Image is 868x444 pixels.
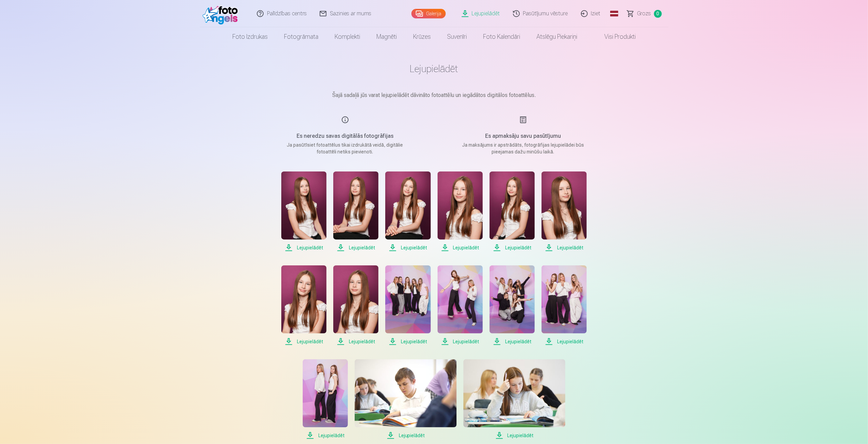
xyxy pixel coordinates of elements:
a: Lejupielādēt [490,171,535,252]
a: Lejupielādēt [281,171,326,252]
a: Lejupielādēt [385,265,430,346]
a: Visi produkti [585,27,644,46]
a: Lejupielādēt [463,359,565,440]
span: Lejupielādēt [490,338,535,346]
span: Lejupielādēt [438,338,483,346]
span: Lejupielādēt [463,431,565,440]
span: Lejupielādēt [333,244,378,252]
span: Lejupielādēt [385,338,430,346]
span: Lejupielādēt [542,338,587,346]
a: Lejupielādēt [542,265,587,346]
span: Lejupielādēt [281,338,326,346]
span: Grozs [637,10,651,18]
span: Lejupielādēt [438,244,483,252]
a: Krūzes [405,27,439,46]
a: Foto kalendāri [475,27,528,46]
a: Lejupielādēt [438,265,483,346]
a: Komplekti [326,27,368,46]
span: Lejupielādēt [355,431,457,440]
a: Galerija [411,9,446,18]
h5: Es apmaksāju savu pasūtījumu [459,132,588,140]
a: Lejupielādēt [542,171,587,252]
h1: Lejupielādēt [264,63,604,75]
img: /fa1 [202,3,242,24]
a: Atslēgu piekariņi [528,27,585,46]
p: Šajā sadaļā jūs varat lejupielādēt dāvināto fotoattēlu un iegādātos digitālos fotoattēlus. [264,91,604,99]
span: Lejupielādēt [542,244,587,252]
a: Magnēti [368,27,405,46]
a: Lejupielādēt [333,265,378,346]
a: Lejupielādēt [333,171,378,252]
a: Lejupielādēt [490,265,535,346]
span: Lejupielādēt [490,244,535,252]
a: Suvenīri [439,27,475,46]
span: 0 [654,10,662,18]
p: Ja maksājums ir apstrādāts, fotogrāfijas lejupielādei būs pieejamas dažu minūšu laikā. [459,142,588,155]
a: Lejupielādēt [303,359,348,440]
h5: Es neredzu savas digitālās fotogrāfijas [281,132,410,140]
a: Lejupielādēt [355,359,457,440]
a: Lejupielādēt [438,171,483,252]
span: Lejupielādēt [333,338,378,346]
span: Lejupielādēt [303,431,348,440]
a: Foto izdrukas [224,27,276,46]
p: Ja pasūtīsiet fotoattēlus tikai izdrukātā veidā, digitālie fotoattēli netiks pievienoti. [281,142,410,155]
a: Lejupielādēt [281,265,326,346]
a: Fotogrāmata [276,27,326,46]
span: Lejupielādēt [281,244,326,252]
span: Lejupielādēt [385,244,430,252]
a: Lejupielādēt [385,171,430,252]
